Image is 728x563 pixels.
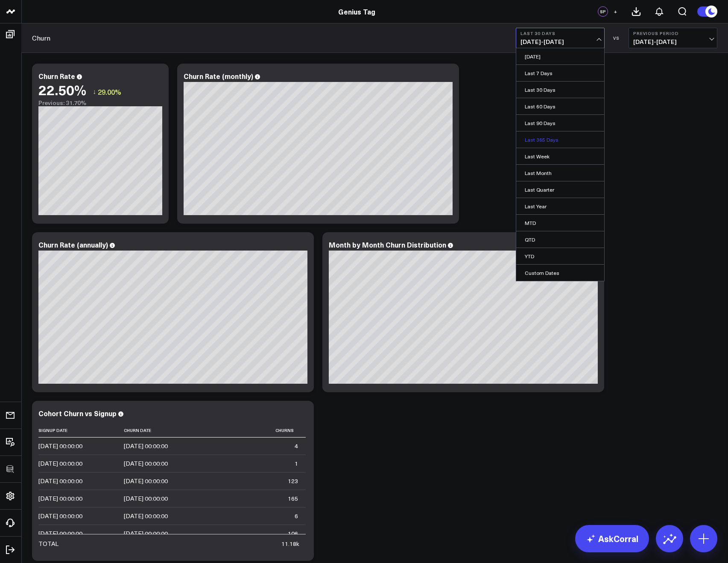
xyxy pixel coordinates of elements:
[295,459,298,468] div: 1
[516,98,604,114] a: Last 60 Days
[32,33,50,43] a: Churn
[98,87,121,96] span: 29.00%
[38,494,82,503] div: [DATE] 00:00:00
[516,181,604,198] a: Last Quarter
[516,82,604,98] a: Last 30 Days
[124,423,238,438] th: Churn Date
[184,71,253,81] div: Churn Rate (monthly)
[295,442,298,450] div: 4
[575,525,649,552] a: AskCorral
[288,477,298,485] div: 123
[288,494,298,503] div: 165
[38,82,86,97] div: 22.50%
[610,6,620,17] button: +
[629,28,717,48] button: Previous Period[DATE]-[DATE]
[38,408,117,418] div: Cohort Churn vs Signup
[38,459,82,468] div: [DATE] 00:00:00
[124,494,168,503] div: [DATE] 00:00:00
[614,9,617,15] span: +
[38,442,82,450] div: [DATE] 00:00:00
[516,265,604,281] a: Custom Dates
[124,529,168,538] div: [DATE] 00:00:00
[516,231,604,248] a: QTD
[338,7,375,16] a: Genius Tag
[3,461,19,477] a: SQL Client
[281,540,299,548] div: 11.18k
[516,131,604,148] a: Last 365 Days
[516,48,604,64] a: [DATE]
[124,459,168,468] div: [DATE] 00:00:00
[516,115,604,131] a: Last 90 Days
[3,542,19,557] a: Log Out
[38,240,108,249] div: Churn Rate (annually)
[38,512,82,520] div: [DATE] 00:00:00
[598,6,608,17] div: SP
[38,477,82,485] div: [DATE] 00:00:00
[516,65,604,81] a: Last 7 Days
[520,38,600,45] span: [DATE] - [DATE]
[516,28,605,48] button: Last 30 Days[DATE]-[DATE]
[38,423,124,438] th: Signup Date
[609,35,624,41] div: VS
[38,529,82,538] div: [DATE] 00:00:00
[329,240,446,249] div: Month by Month Churn Distribution
[520,31,600,36] b: Last 30 Days
[516,215,604,231] a: MTD
[124,477,168,485] div: [DATE] 00:00:00
[633,31,713,36] b: Previous Period
[516,165,604,181] a: Last Month
[93,86,96,97] span: ↓
[124,512,168,520] div: [DATE] 00:00:00
[238,423,306,438] th: Churns
[295,512,298,520] div: 6
[516,148,604,164] a: Last Week
[124,442,168,450] div: [DATE] 00:00:00
[516,248,604,264] a: YTD
[633,38,713,45] span: [DATE] - [DATE]
[38,99,162,106] div: Previous: 31.70%
[38,71,75,81] div: Churn Rate
[38,540,58,548] div: TOTAL
[516,198,604,214] a: Last Year
[288,529,298,538] div: 106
